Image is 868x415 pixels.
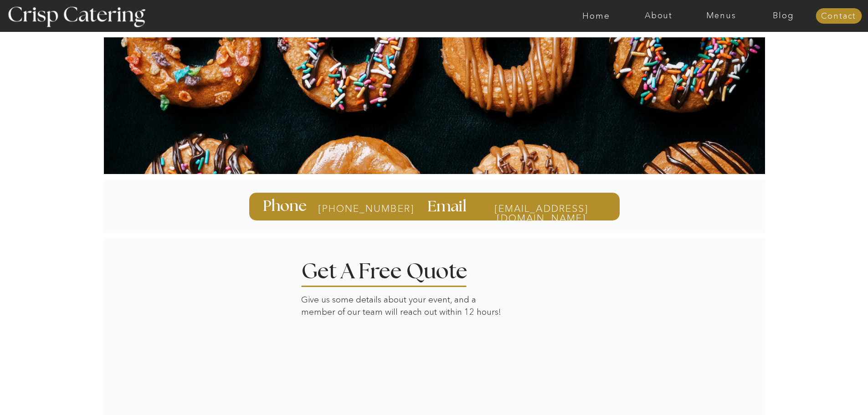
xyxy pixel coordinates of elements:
a: [PHONE_NUMBER] [318,204,390,214]
iframe: podium webchat widget bubble [777,369,868,415]
h3: Phone [263,199,309,214]
a: Blog [752,11,815,20]
a: Home [565,11,627,20]
h2: Get A Free Quote [301,261,495,278]
h3: Email [427,199,469,214]
p: Give us some details about your event, and a member of our team will reach out within 12 hours! [301,294,508,321]
a: [EMAIL_ADDRESS][DOMAIN_NAME] [477,204,606,212]
a: Contact [816,12,862,21]
a: About [627,11,690,20]
a: Menus [690,11,752,20]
